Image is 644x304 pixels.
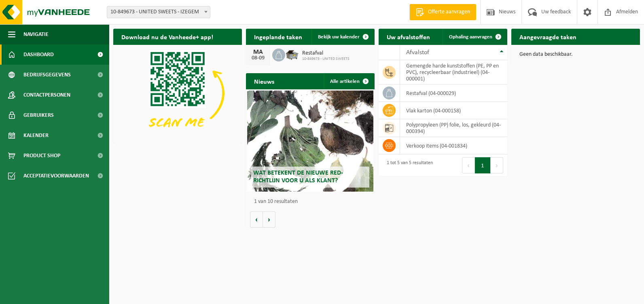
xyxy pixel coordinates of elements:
span: Restafval [302,50,350,57]
a: Offerte aanvragen [409,4,476,20]
button: Previous [462,157,475,173]
h2: Uw afvalstoffen [379,29,438,44]
img: Download de VHEPlus App [113,45,242,141]
span: Product Shop [23,146,60,166]
span: Bekijk uw kalender [318,34,360,40]
span: Acceptatievoorwaarden [23,166,89,186]
button: 1 [475,157,491,173]
a: Wat betekent de nieuwe RED-richtlijn voor u als klant? [247,91,373,192]
span: 10-849673 - UNITED SWEETS - IZEGEM [107,6,210,18]
div: 08-09 [250,55,266,61]
div: MA [250,49,266,55]
span: Ophaling aanvragen [449,34,492,40]
h2: Aangevraagde taken [511,29,585,44]
td: verkoop items (04-001834) [400,137,507,154]
button: Volgende [263,211,275,228]
td: polypropyleen (PP) folie, los, gekleurd (04-000394) [400,119,507,137]
button: Vorige [250,211,263,228]
a: Bekijk uw kalender [311,29,374,45]
h2: Ingeplande taken [246,29,310,44]
td: restafval (04-000029) [400,84,507,102]
span: Contactpersonen [23,85,70,105]
h2: Download nu de Vanheede+ app! [113,29,221,44]
p: Geen data beschikbaar. [519,52,632,57]
span: Navigatie [23,24,49,44]
span: Gebruikers [23,105,54,125]
span: Kalender [23,125,49,146]
span: 10-849673 - UNITED SWEETS - IZEGEM [107,6,210,18]
span: Wat betekent de nieuwe RED-richtlijn voor u als klant? [253,170,343,184]
span: Bedrijfsgegevens [23,65,71,85]
img: WB-5000-GAL-GY-01 [285,47,299,61]
a: Alle artikelen [324,73,374,89]
td: vlak karton (04-000158) [400,102,507,119]
div: 1 tot 5 van 5 resultaten [383,156,433,174]
span: Dashboard [23,44,54,65]
a: Ophaling aanvragen [443,29,506,45]
p: 1 van 10 resultaten [254,199,371,205]
button: Next [491,157,503,173]
td: gemengde harde kunststoffen (PE, PP en PVC), recycleerbaar (industrieel) (04-000001) [400,60,507,84]
span: Offerte aanvragen [426,8,472,16]
span: 10-849673 - UNITED SWEETS [302,57,350,61]
h2: Nieuws [246,73,282,89]
span: Afvalstof [406,49,429,56]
